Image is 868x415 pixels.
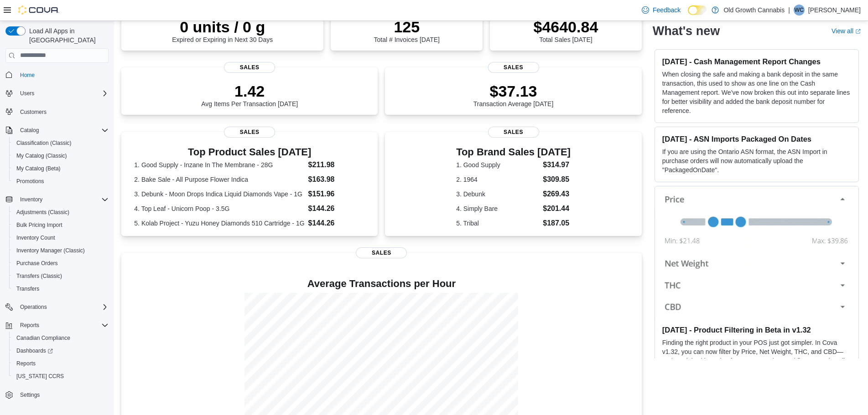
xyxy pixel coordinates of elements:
span: Transfers (Classic) [13,271,109,282]
span: Sales [488,62,539,73]
button: Purchase Orders [9,257,112,270]
h3: Top Product Sales [DATE] [134,147,365,158]
input: Dark Mode [688,5,707,15]
p: Old Growth Cannabis [723,5,785,15]
svg: External link [855,29,861,34]
dd: $309.85 [543,174,571,185]
span: Purchase Orders [13,258,109,269]
a: Reports [13,358,39,369]
button: Catalog [16,125,42,136]
p: If you are using the Ontario ASN format, the ASN Import in purchase orders will now automatically... [662,147,851,174]
h2: What's new [653,24,720,38]
span: Reports [16,360,36,367]
a: View allExternal link [832,27,861,35]
dd: $144.26 [308,218,365,229]
span: Transfers [16,285,39,292]
span: Catalog [20,127,39,134]
span: Bulk Pricing Import [13,220,109,231]
span: Bulk Pricing Import [16,221,62,229]
button: [US_STATE] CCRS [9,370,112,383]
img: Cova [18,5,59,15]
span: WC [795,5,804,15]
button: Customers [2,105,112,118]
span: Inventory Count [16,234,55,241]
span: Home [20,72,35,79]
span: Settings [20,391,40,399]
p: 1.42 [201,82,298,100]
dt: 5. Tribal [456,219,539,228]
a: My Catalog (Classic) [13,150,71,161]
dt: 2. 1964 [456,175,539,184]
span: Canadian Compliance [13,333,109,343]
a: Adjustments (Classic) [13,207,73,218]
button: Users [2,87,112,100]
span: [US_STATE] CCRS [16,373,64,380]
span: Dashboards [13,345,109,356]
a: My Catalog (Beta) [13,163,64,174]
a: Inventory Manager (Classic) [13,245,88,256]
span: Sales [356,247,407,258]
p: When closing the safe and making a bank deposit in the same transaction, this used to show as one... [662,70,851,115]
a: Feedback [638,1,684,19]
div: Avg Items Per Transaction [DATE] [201,82,298,108]
p: $4640.84 [533,18,598,36]
button: Inventory Manager (Classic) [9,244,112,257]
span: Customers [16,106,109,118]
span: Inventory [16,194,109,205]
dt: 4. Simply Bare [456,204,539,213]
dt: 3. Debunk [456,190,539,199]
a: [US_STATE] CCRS [13,371,68,382]
span: Classification (Classic) [13,138,109,149]
span: Operations [20,303,47,311]
span: My Catalog (Classic) [16,152,67,159]
span: Inventory Manager (Classic) [16,247,85,254]
span: Customers [20,108,47,116]
a: Classification (Classic) [13,138,75,149]
h3: [DATE] - ASN Imports Packaged On Dates [662,134,851,143]
span: Transfers (Classic) [16,272,62,280]
a: Dashboards [13,345,57,356]
p: | [788,5,790,15]
span: Sales [488,127,539,138]
span: Users [20,90,34,97]
button: My Catalog (Classic) [9,149,112,162]
button: Promotions [9,175,112,188]
a: Transfers (Classic) [13,271,66,282]
dd: $269.43 [543,189,571,200]
dt: 4. Top Leaf - Unicorn Poop - 3.5G [134,204,304,213]
span: Canadian Compliance [16,334,70,342]
span: Promotions [13,176,109,187]
div: Will Cummer [794,5,805,15]
h3: [DATE] - Cash Management Report Changes [662,57,851,66]
a: Transfers [13,283,43,294]
button: My Catalog (Beta) [9,162,112,175]
span: Settings [16,389,109,400]
button: Adjustments (Classic) [9,206,112,219]
div: Transaction Average [DATE] [473,82,554,108]
span: Promotions [16,178,44,185]
dt: 1. Good Supply [456,160,539,169]
dd: $211.98 [308,159,365,170]
span: Transfers [13,283,109,294]
span: Inventory [20,196,42,203]
a: Settings [16,389,43,400]
dt: 3. Debunk - Moon Drops Indica Liquid Diamonds Vape - 1G [134,190,304,199]
a: Home [16,70,38,81]
button: Settings [2,388,112,401]
span: Sales [224,62,275,73]
button: Reports [9,357,112,370]
span: Reports [20,322,39,329]
dd: $163.98 [308,174,365,185]
button: Operations [2,301,112,313]
p: 125 [374,18,440,36]
button: Transfers (Classic) [9,270,112,282]
p: 0 units / 0 g [172,18,273,36]
button: Catalog [2,124,112,137]
button: Classification (Classic) [9,137,112,149]
span: My Catalog (Beta) [13,163,109,174]
a: Canadian Compliance [13,333,74,343]
span: Purchase Orders [16,260,58,267]
span: Inventory Manager (Classic) [13,245,109,256]
span: Dark Mode [688,15,688,15]
button: Inventory [16,194,46,205]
